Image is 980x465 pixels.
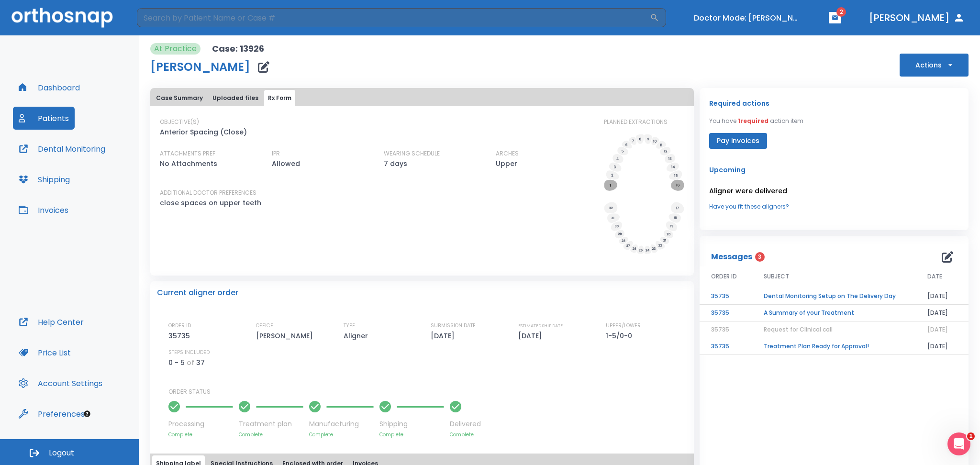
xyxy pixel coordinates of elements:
p: OBJECTIVE(S) [160,118,199,126]
p: IPR [272,149,280,158]
button: Price List [13,341,77,364]
span: [DATE] [927,325,948,333]
div: Tooltip anchor [83,410,91,418]
p: Messages [711,251,752,263]
p: 0 - 5 [168,357,185,368]
td: A Summary of your Treatment [752,305,916,321]
p: [DATE] [518,330,546,342]
p: PLANNED EXTRACTIONS [604,118,668,126]
img: Orthosnap [11,8,113,27]
p: ADDITIONAL DOCTOR PREFERENCES [160,188,256,197]
p: Processing [168,419,233,429]
p: OFFICE [256,321,273,330]
div: tabs [152,90,692,106]
button: Doctor Mode: [PERSON_NAME] [690,10,805,26]
button: Dashboard [13,76,86,99]
p: Complete [450,431,481,438]
p: ESTIMATED SHIP DATE [518,321,563,330]
td: [DATE] [916,305,969,321]
button: Case Summary [152,90,207,106]
button: Rx Form [264,90,295,106]
span: Logout [49,448,74,458]
p: Upper [496,158,517,169]
p: Complete [379,431,444,438]
span: DATE [927,272,942,281]
td: 35735 [700,305,752,321]
span: 35735 [711,325,729,333]
button: Patients [13,107,75,130]
a: Have you fit these aligners? [709,202,959,211]
p: At Practice [154,43,197,55]
td: Treatment Plan Ready for Approval! [752,338,916,355]
button: Shipping [13,168,76,191]
h1: [PERSON_NAME] [150,61,250,73]
span: Request for Clinical call [764,325,833,333]
span: 3 [755,252,765,262]
p: Case: 13926 [212,43,264,55]
button: [PERSON_NAME] [865,9,969,26]
td: Dental Monitoring Setup on The Delivery Day [752,288,916,305]
p: Required actions [709,98,769,109]
p: Aligner were delivered [709,185,959,197]
p: WEARING SCHEDULE [384,149,440,158]
iframe: Intercom live chat [947,432,970,455]
p: STEPS INCLUDED [168,348,210,357]
p: Complete [168,431,233,438]
p: Aligner [344,330,371,342]
p: Manufacturing [309,419,374,429]
p: Delivered [450,419,481,429]
td: [DATE] [916,338,969,355]
p: ARCHES [496,149,519,158]
p: Treatment plan [239,419,303,429]
input: Search by Patient Name or Case # [137,8,650,27]
button: Account Settings [13,372,108,395]
td: [DATE] [916,288,969,305]
button: Invoices [13,199,74,221]
p: Upcoming [709,164,959,176]
p: [PERSON_NAME] [256,330,316,342]
p: Anterior Spacing (Close) [160,126,247,138]
p: You have action item [709,117,803,125]
p: ATTACHMENTS PREF. [160,149,217,158]
button: Dental Monitoring [13,137,111,160]
p: [DATE] [431,330,458,342]
p: UPPER/LOWER [606,321,641,330]
button: Actions [900,54,969,77]
button: Help Center [13,310,89,333]
span: SUBJECT [764,272,789,281]
button: Preferences [13,402,90,425]
button: Pay invoices [709,133,767,149]
p: Complete [239,431,303,438]
p: 35735 [168,330,193,342]
span: 2 [836,7,846,17]
span: ORDER ID [711,272,737,281]
p: No Attachments [160,158,217,169]
span: 1 required [738,117,768,125]
p: ORDER STATUS [168,387,687,396]
button: Uploaded files [209,90,262,106]
td: 35735 [700,288,752,305]
p: 1-5/0-0 [606,330,635,342]
p: Shipping [379,419,444,429]
p: Current aligner order [157,287,238,299]
p: of [187,357,194,368]
p: TYPE [344,321,355,330]
p: 37 [196,357,205,368]
p: close spaces on upper teeth [160,197,261,209]
p: Allowed [272,158,300,169]
p: SUBMISSION DATE [431,321,476,330]
td: 35735 [700,338,752,355]
p: Complete [309,431,374,438]
p: ORDER ID [168,321,191,330]
span: 1 [967,432,975,440]
p: 7 days [384,158,407,169]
